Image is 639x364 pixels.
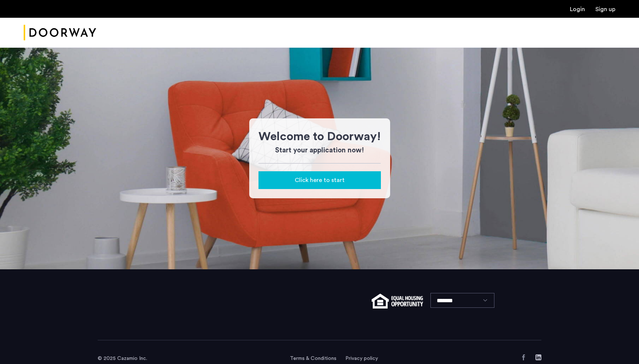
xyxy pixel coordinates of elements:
[430,293,494,308] select: Language select
[24,19,96,47] img: logo
[595,6,615,12] a: Registration
[372,294,423,309] img: equal-housing.png
[535,354,541,360] a: LinkedIn
[24,19,96,47] a: Cazamio Logo
[521,354,527,360] a: Facebook
[258,128,381,145] h1: Welcome to Doorway!
[345,355,378,362] a: Privacy policy
[98,356,147,361] span: © 2025 Cazamio Inc.
[295,176,345,185] span: Click here to start
[258,171,381,189] button: button
[570,6,585,12] a: Login
[258,145,381,156] h3: Start your application now!
[290,355,337,362] a: Terms and conditions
